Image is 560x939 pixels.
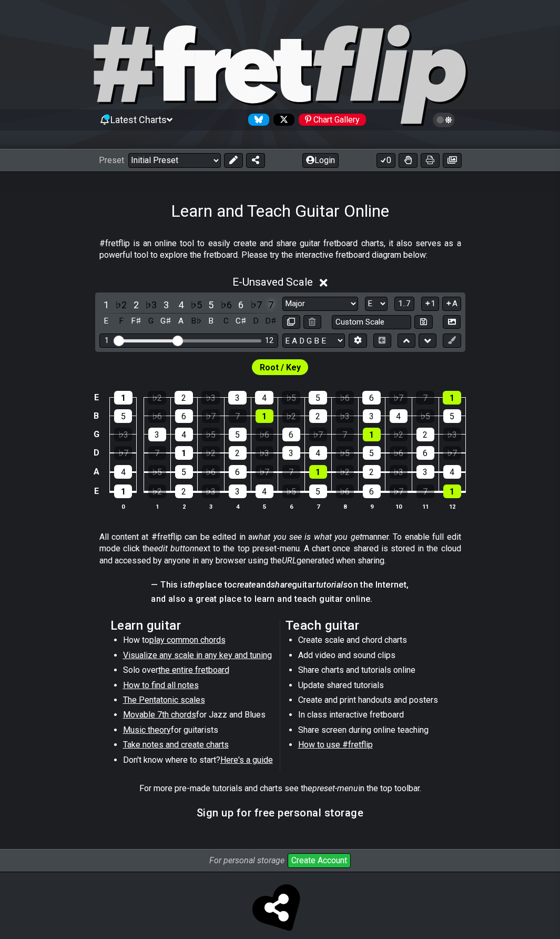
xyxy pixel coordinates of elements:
span: Click to store and share! [255,886,306,936]
button: Store user defined scale [414,315,432,329]
div: 5 [175,465,193,479]
div: 7 [416,484,434,498]
em: share [271,580,292,590]
th: 0 [110,501,137,512]
span: The Pentatonic scales [123,695,205,705]
div: toggle pitch class [159,314,173,328]
div: ♭5 [202,428,220,441]
td: D [90,443,103,462]
div: toggle scale degree [219,298,233,312]
div: ♭2 [202,446,220,460]
th: 12 [439,501,465,512]
h3: Sign up for free personal storage [197,807,364,819]
button: A [442,297,461,311]
div: 3 [229,484,247,498]
h4: and also a great place to learn and teach guitar online. [151,593,409,605]
span: How to use #fretflip [298,740,373,750]
button: Toggle horizontal chord view [373,334,391,348]
span: Here's a guide [220,755,273,765]
div: ♭6 [335,391,354,405]
div: ♭2 [148,391,166,405]
div: toggle pitch class [99,314,113,328]
div: toggle pitch class [189,314,203,328]
div: 2 [416,428,434,441]
div: ♭7 [309,428,327,441]
div: 6 [282,428,300,441]
th: 9 [358,501,385,512]
div: toggle scale degree [204,298,218,312]
div: ♭5 [148,465,166,479]
td: A [90,462,103,482]
div: 3 [228,391,247,405]
button: 0 [376,153,395,168]
div: 3 [282,446,300,460]
td: E [90,481,103,501]
div: 1 [443,391,461,405]
span: E - Unsaved Scale [232,276,313,288]
p: #fretflip is an online tool to easily create and share guitar fretboard charts, it also serves as... [99,238,461,261]
div: Visible fret range [99,334,278,348]
th: 10 [385,501,412,512]
li: In class interactive fretboard [298,709,448,724]
p: For more pre-made tutorials and charts see the in the top toolbar. [139,783,421,794]
div: ♭2 [148,484,166,498]
div: 1 [363,428,381,441]
div: toggle scale degree [129,298,143,312]
div: 4 [175,428,193,441]
h1: Learn and Teach Guitar Online [171,201,389,221]
div: 7 [336,428,354,441]
span: play common chords [149,635,226,645]
div: 7 [416,391,434,405]
li: Update shared tutorials [298,680,448,694]
li: for guitarists [123,724,273,739]
th: 6 [278,501,304,512]
span: Preset [99,155,124,165]
button: 1..7 [394,297,414,311]
div: toggle scale degree [159,298,173,312]
li: for Jazz and Blues [123,709,273,724]
li: Create scale and chord charts [298,634,448,649]
button: First click edit preset to enable marker editing [443,334,461,348]
em: URL [282,556,297,566]
li: Solo over [123,664,273,679]
div: ♭3 [202,484,220,498]
div: 4 [309,446,327,460]
div: 5 [114,409,132,423]
div: 5 [229,428,247,441]
button: Delete [303,315,321,329]
p: All content at #fretflip can be edited in a manner. To enable full edit mode click the next to th... [99,531,461,567]
div: toggle pitch class [114,314,128,328]
div: ♭7 [390,484,408,498]
div: 2 [309,409,327,423]
th: 5 [251,501,278,512]
button: Login [302,153,339,168]
a: Follow #fretflip at Bluesky [244,114,269,126]
button: Create Account [288,853,351,868]
em: preset-menu [312,783,358,793]
div: ♭7 [114,446,132,460]
div: toggle scale degree [99,298,113,312]
h2: Teach guitar [286,620,450,631]
td: G [90,425,103,443]
div: ♭2 [282,409,300,423]
td: E [90,389,103,407]
div: ♭5 [282,484,300,498]
div: 6 [416,446,434,460]
div: 4 [114,465,132,479]
button: Move up [398,334,415,348]
div: ♭5 [282,391,300,405]
div: toggle pitch class [129,314,143,328]
div: toggle scale degree [189,298,203,312]
div: toggle scale degree [174,298,188,312]
div: 1 [309,465,327,479]
div: toggle scale degree [234,298,248,312]
div: ♭3 [201,391,220,405]
span: Toggle light / dark theme [438,115,450,125]
div: toggle pitch class [264,314,278,328]
div: 5 [309,391,327,405]
li: Share screen during online teaching [298,724,448,739]
div: 1 [105,336,109,345]
div: 1 [114,391,133,405]
div: toggle scale degree [144,298,158,312]
select: Preset [128,153,221,168]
